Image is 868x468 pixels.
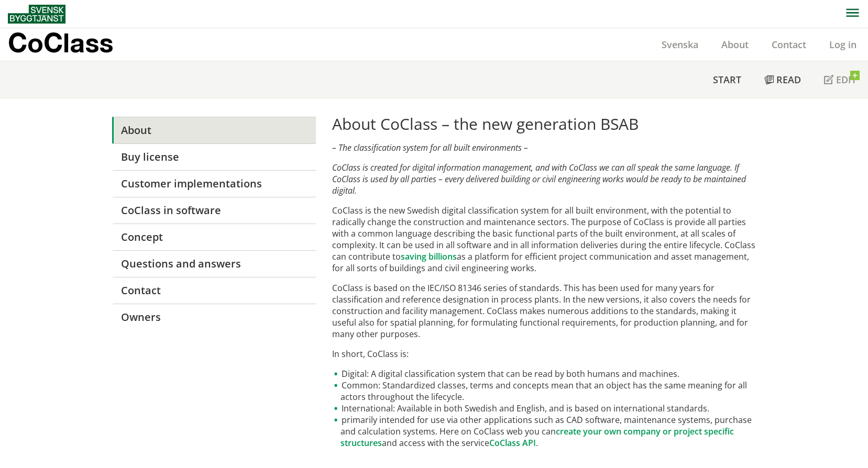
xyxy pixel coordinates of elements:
[332,403,756,414] li: International: Available in both Swedish and English, and is based on international standards.
[650,38,710,51] a: Svenska
[112,277,316,304] a: Contact
[713,73,741,86] span: Start
[112,304,316,330] a: Owners
[818,38,868,51] a: Log in
[332,414,756,449] li: primarily intended for use via other applications such as CAD software, maintenance systems, purc...
[776,73,801,86] span: Read
[489,437,536,449] a: CoClass API
[8,37,113,49] p: CoClass
[760,38,818,51] a: Contact
[332,380,756,403] li: Common: Standardized classes, terms and concepts mean that an object has the same meaning for all...
[8,5,65,24] img: Svensk Byggtjänst
[332,205,756,274] p: CoClass is the new Swedish digital classification system for all built environment, with the pote...
[401,251,457,262] a: saving billions
[332,142,528,153] em: – The classification system for all built environments –
[112,224,316,250] a: Concept
[710,38,760,51] a: About
[332,348,756,360] p: In short, CoClass is:
[112,250,316,277] a: Questions and answers
[332,368,756,380] li: Digital: A digital classification system that can be read by both humans and machines.
[112,143,316,170] a: Buy license
[332,115,756,133] h1: About CoClass – the new generation BSAB
[8,28,136,61] a: CoClass
[340,426,734,449] a: create your own company or project specific structures
[701,61,753,98] a: Start
[753,61,812,98] a: Read
[332,162,746,196] em: CoClass is created for digital information management, and with CoClass we can all speak the same...
[112,197,316,224] a: CoClass in software
[112,170,316,197] a: Customer implementations
[332,282,756,340] p: CoClass is based on the IEC/ISO 81346 series of standards. This has been used for many years for ...
[112,117,316,143] a: About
